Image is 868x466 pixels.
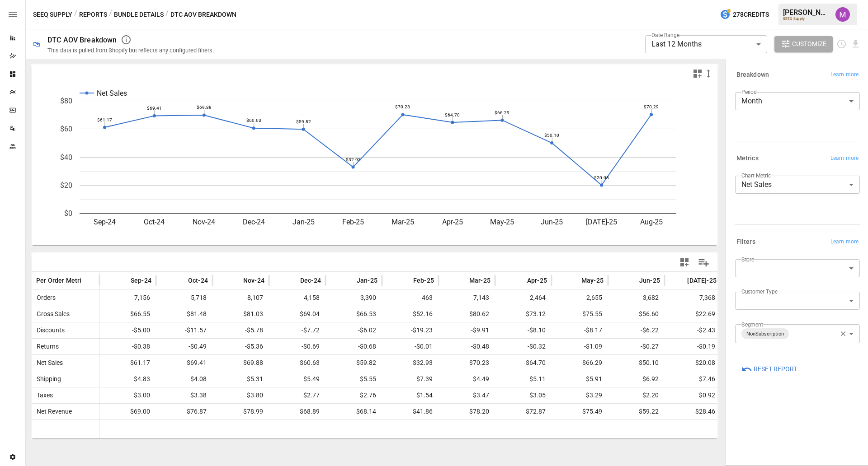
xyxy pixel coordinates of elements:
[160,355,208,371] span: $69.41
[735,92,860,110] div: Month
[79,9,107,20] button: Reports
[830,70,859,79] span: Learn more
[556,290,604,306] span: 2,655
[33,322,65,338] span: Discounts
[395,104,410,109] text: $70.23
[300,276,321,285] span: Dec-24
[131,276,151,285] span: Sep-24
[274,290,321,306] span: 4,158
[594,175,609,180] text: $20.08
[669,290,717,306] span: 7,368
[104,404,151,419] span: $69.00
[392,218,414,226] text: Mar-25
[342,218,364,226] text: Feb-25
[741,321,763,328] label: Segment
[175,274,187,287] button: Sort
[613,290,660,306] span: 3,682
[743,329,788,339] span: NonSubscription
[330,355,377,371] span: $59.82
[835,7,850,22] img: Umer Muhammed
[783,8,830,17] div: [PERSON_NAME]
[556,339,604,354] span: -$1.09
[82,274,94,287] button: Sort
[735,176,860,194] div: Net Sales
[400,274,412,287] button: Sort
[60,181,72,190] text: $20
[687,276,717,285] span: [DATE]-25
[330,306,377,322] span: $66.53
[33,387,53,403] span: Taxes
[33,306,70,322] span: Gross Sales
[613,322,660,338] span: -$6.22
[456,274,468,287] button: Sort
[346,157,361,162] text: $32.93
[754,363,797,375] span: Reset Report
[741,288,778,295] label: Customer Type
[230,274,242,287] button: Sort
[60,97,72,105] text: $80
[60,153,72,162] text: $40
[556,355,604,371] span: $66.29
[387,306,434,322] span: $52.16
[669,306,717,322] span: $22.69
[626,274,638,287] button: Sort
[669,371,717,387] span: $7.46
[644,104,659,109] text: $70.29
[556,371,604,387] span: $5.91
[330,371,377,387] span: $5.55
[500,322,547,338] span: -$8.10
[669,404,717,419] span: $28.46
[387,322,434,338] span: -$19.23
[651,40,702,48] span: Last 12 Months
[104,290,151,306] span: 7,156
[387,355,434,371] span: $32.93
[500,355,547,371] span: $64.70
[33,371,61,387] span: Shipping
[443,355,491,371] span: $70.23
[160,387,208,403] span: $3.38
[544,133,559,138] text: $50.10
[733,9,769,20] span: 278 Credits
[556,306,604,322] span: $75.55
[104,355,151,371] span: $61.17
[188,276,208,285] span: Oct-24
[669,387,717,403] span: $0.92
[556,404,604,419] span: $75.49
[443,290,491,306] span: 7,143
[387,387,434,403] span: $1.54
[343,274,356,287] button: Sort
[500,371,547,387] span: $5.11
[160,339,208,354] span: -$0.49
[741,172,771,179] label: Chart Metric
[274,404,321,419] span: $68.89
[613,339,660,354] span: -$0.27
[830,238,859,247] span: Learn more
[217,306,264,322] span: $81.03
[32,83,717,245] svg: A chart.
[114,9,164,20] button: Bundle Details
[387,339,434,354] span: -$0.01
[165,9,169,20] div: /
[274,306,321,322] span: $69.04
[160,306,208,322] span: $81.48
[500,404,547,419] span: $72.87
[60,125,72,133] text: $60
[94,218,116,226] text: Sep-24
[741,256,754,263] label: Store
[442,218,463,226] text: Apr-25
[736,70,769,80] h6: Breakdown
[109,9,112,20] div: /
[243,218,265,226] text: Dec-24
[783,17,830,21] div: SEEQ Supply
[104,387,151,403] span: $3.00
[357,276,377,285] span: Jan-25
[443,404,491,419] span: $78.20
[330,322,377,338] span: -$6.02
[443,339,491,354] span: -$0.48
[193,218,215,226] text: Nov-24
[556,387,604,403] span: $3.29
[330,387,377,403] span: $2.76
[443,306,491,322] span: $80.62
[47,36,117,44] div: DTC AOV Breakdown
